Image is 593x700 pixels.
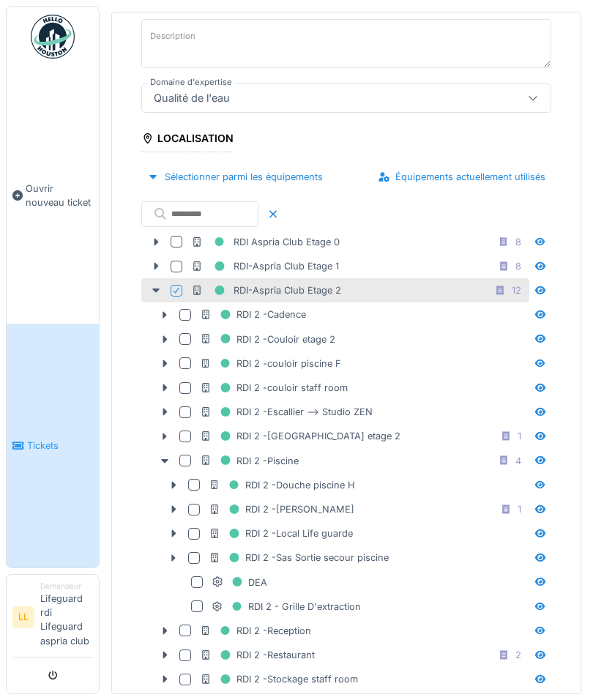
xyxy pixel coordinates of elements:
li: LL [12,606,34,628]
div: RDI 2 -Cadence [200,305,306,324]
div: RDI 2 -Sas Sortie secour piscine [209,548,389,567]
div: 1 [518,502,521,516]
div: Demandeur [40,581,93,592]
div: RDI-Aspria Club Etage 1 [191,257,339,275]
div: RDI 2 -couloir piscine F [200,354,341,373]
li: Lifeguard rdi Lifeguard aspria club [40,581,93,654]
div: RDI 2 -Local Life guarde [209,524,353,543]
label: Description [147,27,198,45]
div: RDI Aspria Club Etage 0 [191,233,340,251]
div: RDI 2 -Couloir etage 2 [200,330,335,349]
div: 12 [512,283,521,297]
div: RDI 2 -Piscine [200,452,299,470]
div: RDI 2 - Grille D'extraction [212,597,361,616]
div: RDI 2 -Stockage staff room [200,670,358,688]
div: 8 [515,259,521,273]
div: RDI 2 -[PERSON_NAME] [209,500,354,518]
span: Ouvrir nouveau ticket [26,182,93,209]
span: Tickets [27,439,93,453]
div: 1 [518,429,521,443]
div: RDI 2 -Reception [200,622,311,640]
div: RDI 2 -Douche piscine H [209,476,355,494]
div: Localisation [141,127,234,152]
div: Sélectionner parmi les équipements [141,167,329,187]
div: 4 [515,454,521,468]
div: RDI 2 -Escallier --> Studio ZEN [200,403,373,421]
img: Badge_color-CXgf-gQk.svg [31,15,75,59]
div: RDI 2 -[GEOGRAPHIC_DATA] etage 2 [200,427,400,445]
label: Domaine d'expertise [147,76,235,89]
div: Équipements actuellement utilisés [372,167,551,187]
div: RDI 2 -Restaurant [200,646,315,664]
div: 2 [515,648,521,662]
div: 8 [515,235,521,249]
div: RDI-Aspria Club Etage 2 [191,281,341,299]
div: Qualité de l'eau [148,90,236,106]
a: Tickets [7,324,99,567]
a: LL DemandeurLifeguard rdi Lifeguard aspria club [12,581,93,658]
div: RDI 2 -couloir staff room [200,379,348,397]
a: Ouvrir nouveau ticket [7,67,99,324]
div: DEA [212,573,267,592]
